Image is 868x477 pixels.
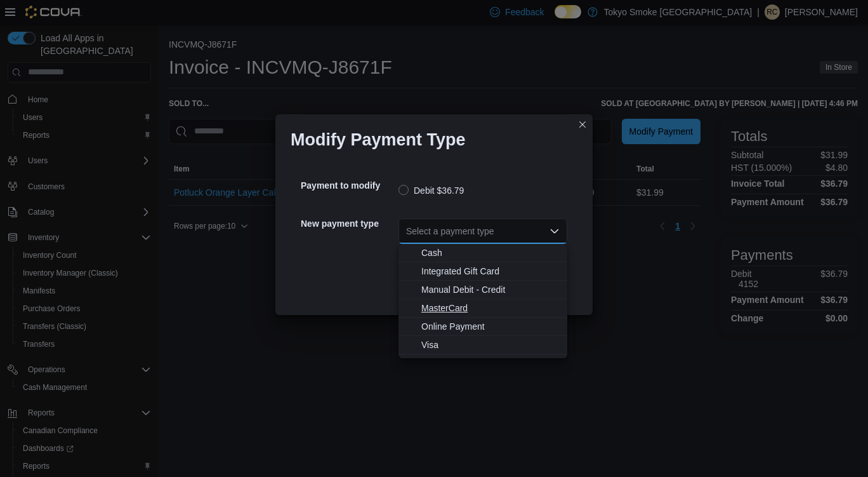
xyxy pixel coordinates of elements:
span: Integrated Gift Card [421,265,560,278]
button: Visa [398,336,567,354]
h5: Payment to modify [301,173,396,198]
span: Online Payment [421,320,560,333]
button: Online Payment [398,318,567,336]
button: Manual Debit - Credit [398,281,567,299]
span: Cash [421,246,560,259]
span: Visa [421,339,560,351]
h1: Modify Payment Type [291,130,466,150]
button: Integrated Gift Card [398,262,567,281]
button: Cash [398,244,567,262]
button: Closes this modal window [575,117,590,132]
button: Close list of options [549,226,560,236]
input: Accessible screen reader label [406,224,407,239]
button: MasterCard [398,299,567,318]
h5: New payment type [301,211,396,236]
span: MasterCard [421,302,560,314]
span: Manual Debit - Credit [421,283,560,296]
label: Debit $36.79 [398,183,464,198]
div: Choose from the following options [398,244,567,354]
